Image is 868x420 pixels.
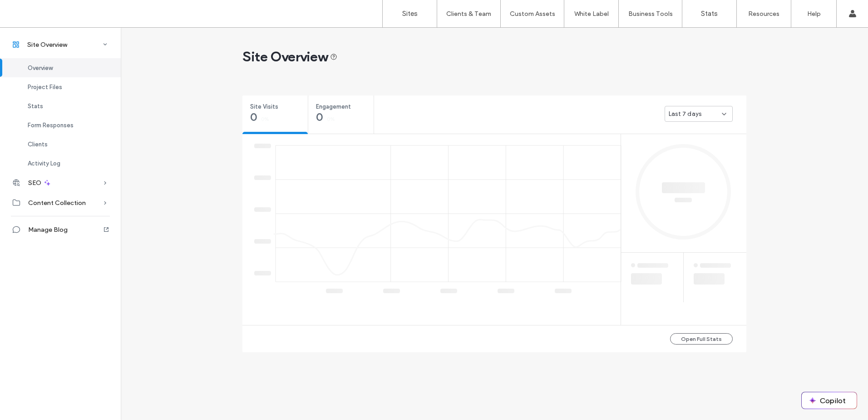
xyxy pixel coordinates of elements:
span: Clients [28,141,48,148]
span: ‌ [694,273,725,285]
span: ‌ [631,263,635,267]
span: ‌ [383,289,400,293]
span: ‌ [637,263,668,268]
label: Stats [701,10,718,18]
span: Site Overview [242,48,337,66]
span: Last 7 days [669,110,701,119]
span: Stats [28,103,43,110]
span: ‌ [254,271,271,275]
label: Sites [402,10,418,18]
div: ‌ [440,288,457,295]
button: Copilot [802,392,857,409]
span: ‌ [555,289,572,293]
label: Business Tools [628,10,673,18]
span: Content Collection [28,199,86,207]
div: ‌ [555,288,572,295]
label: Help [807,10,821,18]
span: Manage Blog [28,226,68,234]
div: ‌ [254,143,263,157]
span: 0% [261,115,269,124]
span: ‌ [662,182,705,193]
span: ‌ [254,144,271,148]
div: ‌ [254,207,263,220]
span: ‌ [675,198,692,202]
span: Site Visits [250,102,294,111]
span: ‌ [326,289,343,293]
div: ‌ [498,288,514,295]
div: ‌ [383,288,400,295]
span: 0 [250,113,257,122]
div: ‌ [662,182,705,193]
span: SEO [28,179,41,187]
label: Clients & Team [446,10,491,18]
span: Project Files [28,84,62,90]
span: Help [20,6,39,15]
label: White Label [574,10,609,18]
span: Overview [28,65,53,71]
span: ‌ [498,289,514,293]
label: Resources [748,10,779,18]
button: Open Full Stats [670,333,733,345]
div: ‌ [254,175,263,189]
span: ‌ [254,207,271,212]
span: 0 [316,113,323,122]
label: Custom Assets [510,10,555,18]
span: ‌ [440,289,457,293]
span: ‌ [694,263,698,267]
span: Activity Log [28,160,60,167]
span: ‌ [254,175,271,180]
div: ‌ [675,197,692,204]
div: ‌ [254,270,263,284]
span: ‌ [700,263,731,268]
div: ‌ [326,288,343,295]
span: ‌ [631,273,662,285]
div: ‌ [254,239,263,252]
span: ‌ [254,239,271,244]
span: Site Overview [27,41,67,49]
div: ‌ [694,263,698,270]
span: 0% [327,115,335,124]
div: ‌ [631,263,635,270]
span: Engagement [316,102,360,111]
span: Form Responses [28,122,74,129]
